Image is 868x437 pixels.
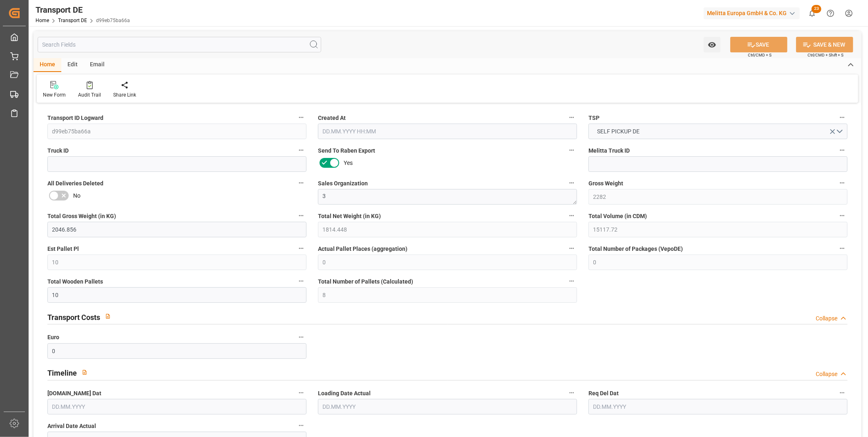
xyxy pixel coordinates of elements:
h2: Timeline [47,367,77,378]
input: DD.MM.YYYY [47,399,306,414]
span: Est Pallet Pl [47,245,79,253]
span: Total Wooden Pallets [47,277,103,286]
span: Actual Pallet Places (aggregation) [318,245,407,253]
span: Sales Organization [318,179,368,188]
button: Arrival Date Actual [296,420,306,431]
div: Share Link [113,91,136,99]
button: open menu [704,37,720,52]
button: SAVE & NEW [796,37,853,52]
span: Melitta Truck ID [588,146,630,155]
span: 23 [812,5,821,13]
div: Collapse [816,314,837,323]
div: Email [84,58,111,72]
button: open menu [588,124,848,139]
span: Created At [318,114,346,122]
div: Audit Trail [78,91,101,99]
div: Melitta Europa GmbH & Co. KG [704,7,800,19]
button: Truck ID [296,145,306,155]
input: DD.MM.YYYY HH:MM [318,124,577,139]
a: Home [36,18,49,23]
button: Est Pallet Pl [296,243,306,254]
span: Total Gross Weight (in KG) [47,212,116,221]
span: Req Del Dat [588,389,619,398]
span: Total Volume (in CDM) [588,212,647,221]
span: Total Net Weight (in KG) [318,212,381,221]
button: Help Center [821,4,840,23]
button: Total Gross Weight (in KG) [296,210,306,221]
textarea: 3 [318,189,577,205]
span: Loading Date Actual [318,389,371,398]
button: Actual Pallet Places (aggregation) [566,243,577,254]
input: Search Fields [38,37,321,52]
button: [DOMAIN_NAME] Dat [296,387,306,398]
span: Ctrl/CMD + Shift + S [808,52,843,58]
span: Truck ID [47,146,69,155]
span: SELF PICKUP DE [593,127,644,136]
span: Arrival Date Actual [47,422,96,430]
button: show 23 new notifications [803,4,821,23]
span: Ctrl/CMD + S [748,52,772,58]
button: All Deliveries Deleted [296,178,306,188]
button: View description [77,365,92,380]
span: No [73,191,81,200]
span: Yes [344,159,353,167]
div: Transport DE [36,4,130,16]
button: Melitta Europa GmbH & Co. KG [704,5,803,21]
span: Send To Raben Export [318,146,375,155]
button: Transport ID Logward [296,112,306,123]
span: Total Number of Packages (VepoDE) [588,245,683,253]
a: Transport DE [58,18,87,23]
button: Total Number of Packages (VepoDE) [837,243,848,254]
span: TSP [588,114,600,122]
button: Euro [296,332,306,342]
button: SAVE [730,37,787,52]
div: New Form [43,91,66,99]
button: Req Del Dat [837,387,848,398]
input: DD.MM.YYYY [588,399,848,414]
span: [DOMAIN_NAME] Dat [47,389,101,398]
div: Home [34,58,61,72]
span: Euro [47,333,59,342]
input: DD.MM.YYYY [318,399,577,414]
button: TSP [837,112,848,123]
button: Melitta Truck ID [837,145,848,155]
button: Loading Date Actual [566,387,577,398]
div: Edit [61,58,84,72]
span: Transport ID Logward [47,114,103,122]
button: Total Number of Pallets (Calculated) [566,276,577,286]
button: Created At [566,112,577,123]
button: Total Wooden Pallets [296,276,306,286]
h2: Transport Costs [47,312,100,323]
span: All Deliveries Deleted [47,179,103,188]
button: Gross Weight [837,178,848,188]
button: Total Net Weight (in KG) [566,210,577,221]
button: Sales Organization [566,178,577,188]
span: Total Number of Pallets (Calculated) [318,277,413,286]
button: View description [100,309,116,324]
div: Collapse [816,370,837,378]
span: Gross Weight [588,179,623,188]
button: Send To Raben Export [566,145,577,155]
button: Total Volume (in CDM) [837,210,848,221]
